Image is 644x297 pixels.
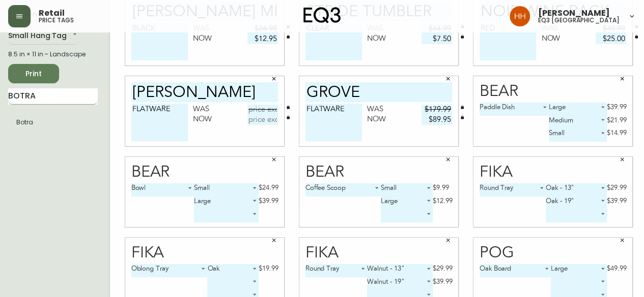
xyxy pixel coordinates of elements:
div: 8.5 in × 11 in – Landscape [8,50,98,59]
div: Medium [549,116,607,129]
div: Small [194,183,259,196]
span: Retail [39,9,65,17]
textarea: RED [480,23,536,60]
div: Small [381,183,433,196]
div: Large [551,264,607,277]
textarea: FLATWARE [305,104,362,141]
input: price excluding $ [247,115,278,125]
div: Bear [305,164,453,180]
div: Round Tray [305,264,368,277]
div: $39.99 [433,277,453,286]
div: Fika [480,164,627,180]
div: Fika [305,245,453,261]
div: Now [367,115,422,125]
div: $29.99 [607,183,627,192]
div: $39.99 [259,196,278,206]
div: $49.99 [607,264,627,273]
div: $9.99 [433,183,453,192]
div: Oak - 19" [546,196,607,210]
input: price excluding $ [247,34,278,44]
div: Large [194,196,259,210]
div: Paddle Dish [480,103,549,116]
div: Large [381,196,433,210]
span: Print [16,68,51,80]
textarea: FLATWARE [131,104,188,141]
h5: eq3 [GEOGRAPHIC_DATA] [538,17,620,23]
div: Was [193,105,247,115]
div: $29.99 [433,264,453,273]
div: Coffee Scoop [305,183,381,196]
div: Now [367,34,422,44]
div: Now [541,34,596,44]
div: Oak [207,264,258,277]
div: $19.99 [259,264,278,273]
div: $39.99 [607,196,627,206]
div: Bowl [131,183,194,196]
div: $12.99 [433,196,453,206]
textarea: BLACK [131,23,188,60]
div: Pog [480,245,627,261]
div: $39.99 [607,103,627,112]
div: $21.99 [607,116,627,125]
span: [PERSON_NAME] [538,9,610,17]
div: Was [367,105,422,115]
input: price excluding $ [247,105,278,115]
button: Print [8,64,59,83]
div: $14.99 [607,128,627,138]
div: Now [193,34,247,44]
div: Round Tray [480,183,546,196]
input: Search [8,88,98,105]
div: Oak Board [480,264,551,277]
input: price excluding $ [422,115,452,125]
input: price excluding $ [596,34,626,44]
div: Walnut - 13" [367,264,433,277]
div: Fika [131,245,278,261]
div: Walnut - 19" [367,277,433,290]
div: Oblong Tray [131,264,208,277]
div: Now [193,115,247,125]
div: Oak - 13" [546,183,607,196]
div: Bear [131,164,278,180]
li: Small Hang Tag [8,114,98,131]
div: Small Hang Tag [8,28,79,45]
div: $24.99 [259,183,278,192]
img: logo [303,7,341,23]
textarea: CLEAR [305,23,362,60]
input: price excluding $ [422,105,452,115]
div: Small [549,128,607,142]
div: Bear [480,84,627,100]
div: Large [549,103,607,116]
img: 6b766095664b4c6b511bd6e414aa3971 [510,6,530,26]
input: price excluding $ [422,34,452,44]
h5: price tags [39,17,74,23]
